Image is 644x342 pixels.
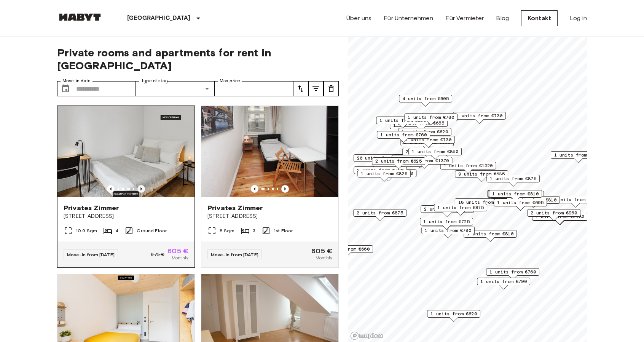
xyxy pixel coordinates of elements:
span: 2 units from €625 [375,158,422,165]
a: Blog [496,14,509,23]
span: 1 units from €660 [323,246,370,253]
span: Monthly [172,254,188,261]
span: 1 units from €780 [408,114,454,121]
div: Map marker [455,170,508,182]
a: Für Unternehmen [384,14,433,23]
div: Map marker [486,268,539,280]
span: 1 units from €1320 [444,162,493,169]
span: 12 units from €645 [395,155,444,162]
div: Map marker [486,175,540,187]
span: 18 units from €650 [458,199,507,206]
span: 1 units from €850 [412,148,458,155]
button: tune [293,81,308,96]
span: Privates Zimmer [64,203,119,213]
p: [GEOGRAPHIC_DATA] [127,14,191,23]
div: Map marker [399,95,452,107]
span: [STREET_ADDRESS] [64,213,188,220]
div: Map marker [377,131,430,143]
span: 1 units from €1370 [400,157,449,164]
span: 1 units from €810 [492,190,539,197]
span: Monthly [316,254,332,261]
span: 1 units from €1150 [364,170,413,177]
div: Map marker [494,199,547,211]
div: Map marker [487,190,540,202]
span: Move-in from [DATE] [211,252,258,257]
a: Marketing picture of unit DE-01-237-01MPrevious imagePrevious imagePrivates Zimmer[STREET_ADDRESS... [201,105,339,268]
button: Previous image [137,185,145,193]
span: Privates Zimmer [207,203,263,213]
span: 2 units from €655 [406,148,452,155]
div: Map marker [453,112,506,124]
span: 9 units from €635 [458,171,505,177]
span: 4 units from €605 [402,95,449,102]
span: 1 units from €875 [490,175,536,182]
span: 1 units from €760 [489,268,536,275]
label: Max price [220,78,240,84]
span: 10.9 Sqm [76,227,97,234]
span: 8 Sqm [220,227,234,234]
span: 2 units from €865 [424,206,470,213]
span: 605 € [167,248,188,254]
div: Map marker [392,155,448,167]
button: tune [308,81,324,96]
a: Mapbox logo [350,331,384,340]
div: Map marker [527,209,580,221]
a: Previous imagePrevious imagePrivates Zimmer[STREET_ADDRESS]10.9 Sqm4Ground FloorMove-in from [DAT... [57,105,195,268]
div: Map marker [421,227,475,238]
div: Map marker [421,205,474,217]
div: Map marker [477,278,530,289]
span: 1 units from €695 [497,199,544,206]
button: Choose date [58,81,73,96]
a: Für Vermieter [445,14,484,23]
span: 1st Floor [274,227,293,234]
button: Previous image [281,185,289,193]
button: Previous image [251,185,258,193]
div: Map marker [489,190,542,202]
span: 1 units from €875 [437,204,484,211]
div: Map marker [434,204,487,216]
img: Habyt [57,13,103,21]
div: Map marker [455,198,511,210]
div: Map marker [354,166,407,178]
label: Type of stay [141,78,168,84]
div: Map marker [488,190,541,202]
span: 2 units from €790 [357,167,403,174]
span: 1 units from €790 [480,278,527,285]
div: Map marker [354,154,410,166]
span: Ground Floor [137,227,167,234]
span: 3 [253,227,255,234]
span: 1 units from €760 [380,131,427,138]
div: Map marker [357,170,411,182]
div: Map marker [398,128,451,140]
span: 1 units from €1100 [554,152,603,158]
img: Marketing picture of unit DE-01-262-003-01 [57,106,194,197]
a: Log in [570,14,587,23]
div: Map marker [404,113,457,125]
span: 20 units from €655 [357,155,406,161]
div: Map marker [408,148,462,160]
div: Map marker [427,310,480,322]
span: 1 units from €780 [425,227,471,234]
img: Marketing picture of unit DE-01-237-01M [201,106,338,197]
div: Map marker [420,218,473,230]
div: Map marker [402,148,456,160]
span: 1 units from €730 [456,112,502,119]
span: 2 units from €960 [531,209,577,216]
span: 1 units from €810 [510,197,556,203]
span: 675 € [151,251,164,258]
div: Map marker [361,169,417,181]
span: 1 units from €730 [405,136,451,143]
div: Map marker [549,196,602,208]
span: 1 units from €620 [430,310,477,317]
div: Map marker [464,230,517,242]
span: 1 units from €725 [423,218,470,225]
div: Map marker [440,162,496,174]
div: Map marker [376,117,429,128]
button: tune [324,81,339,96]
div: Map marker [400,139,454,150]
span: Move-in from [DATE] [67,252,115,257]
span: 1 units from €810 [467,230,513,237]
span: 1 units from €1280 [536,213,585,220]
div: Map marker [551,151,607,163]
label: Move-in date [62,78,91,84]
